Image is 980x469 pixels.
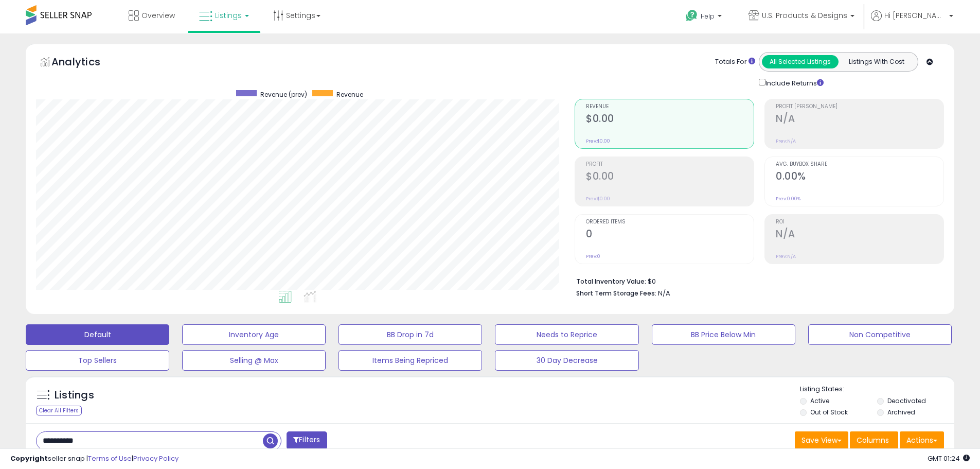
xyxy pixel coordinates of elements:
[776,162,943,167] span: Avg. Buybox Share
[884,10,946,21] span: Hi [PERSON_NAME]
[260,90,307,99] span: Revenue (prev)
[871,10,953,33] a: Hi [PERSON_NAME]
[88,454,132,463] a: Terms of Use
[701,12,715,21] span: Help
[857,435,889,445] span: Columns
[586,228,754,242] h2: 0
[776,196,800,202] small: Prev: 0.00%
[658,288,670,298] span: N/A
[495,324,638,345] button: Needs to Reprice
[810,408,848,416] label: Out of Stock
[887,396,926,405] label: Deactivated
[685,9,698,22] i: Get Help
[808,324,952,345] button: Non Competitive
[715,57,755,67] div: Totals For
[586,104,754,110] span: Revenue
[586,196,610,202] small: Prev: $0.00
[495,350,638,371] button: 30 Day Decrease
[586,219,754,225] span: Ordered Items
[678,2,732,33] a: Help
[338,324,482,345] button: BB Drop in 7d
[795,431,848,449] button: Save View
[55,388,94,403] h5: Listings
[850,431,898,449] button: Columns
[51,55,120,72] h5: Analytics
[652,324,795,345] button: BB Price Below Min
[10,454,179,464] div: seller snap | |
[336,90,363,99] span: Revenue
[586,253,600,259] small: Prev: 0
[751,77,836,89] div: Include Returns
[576,277,646,286] b: Total Inventory Value:
[10,454,48,463] strong: Copyright
[586,170,754,184] h2: $0.00
[838,55,915,68] button: Listings With Cost
[887,408,915,416] label: Archived
[776,104,943,110] span: Profit [PERSON_NAME]
[287,431,327,449] button: Filters
[141,10,175,21] span: Overview
[576,289,656,298] b: Short Term Storage Fees:
[776,113,943,127] h2: N/A
[776,219,943,225] span: ROI
[900,431,944,449] button: Actions
[36,406,82,415] div: Clear All Filters
[576,274,936,287] li: $0
[928,454,970,463] span: 2025-08-10 01:24 GMT
[776,138,796,144] small: Prev: N/A
[26,350,169,371] button: Top Sellers
[762,10,847,21] span: U.S. Products & Designs
[586,162,754,167] span: Profit
[586,113,754,127] h2: $0.00
[215,10,242,21] span: Listings
[810,396,829,405] label: Active
[776,170,943,184] h2: 0.00%
[776,253,796,259] small: Prev: N/A
[586,138,610,144] small: Prev: $0.00
[762,55,839,68] button: All Selected Listings
[776,228,943,242] h2: N/A
[133,454,179,463] a: Privacy Policy
[26,324,169,345] button: Default
[800,385,954,394] p: Listing States:
[338,350,482,371] button: Items Being Repriced
[182,324,326,345] button: Inventory Age
[182,350,326,371] button: Selling @ Max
